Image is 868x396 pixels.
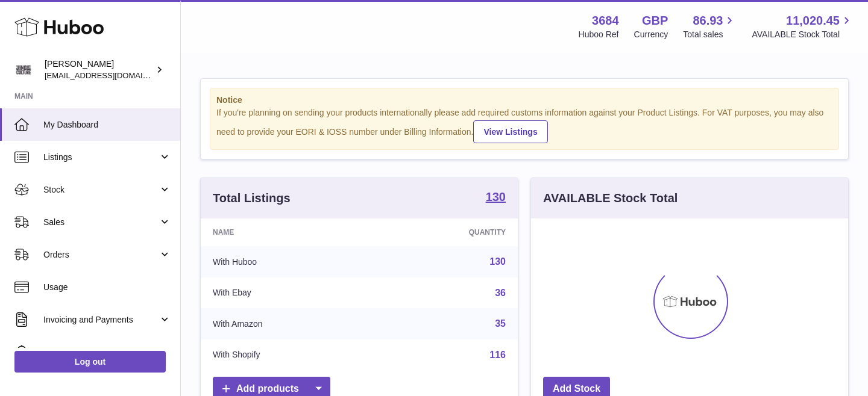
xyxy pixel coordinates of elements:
a: 130 [486,191,506,205]
a: View Listings [473,120,547,143]
td: With Shopify [201,339,374,371]
strong: Notice [216,94,832,106]
div: [PERSON_NAME] [45,58,153,81]
span: Sales [43,217,159,228]
th: Name [201,218,374,246]
a: 130 [489,256,506,267]
span: [EMAIL_ADDRESS][DOMAIN_NAME] [45,70,177,80]
a: 116 [489,350,506,360]
a: 35 [495,318,506,329]
a: 11,020.45 AVAILABLE Stock Total [752,13,854,40]
td: With Amazon [201,308,374,339]
strong: 130 [486,191,506,203]
td: With Huboo [201,246,374,277]
a: 36 [495,288,506,298]
strong: GBP [642,13,668,29]
span: Total sales [683,29,737,40]
span: 11,020.45 [786,13,840,29]
h3: AVAILABLE Stock Total [543,190,678,206]
span: 86.93 [693,13,723,29]
th: Quantity [374,218,518,246]
span: Stock [43,184,159,196]
span: Orders [43,249,159,261]
span: Cases [43,347,171,358]
td: With Ebay [201,277,374,309]
img: theinternationalventure@gmail.com [14,61,33,79]
span: Invoicing and Payments [43,314,159,326]
a: Log out [14,351,166,373]
div: Currency [634,29,668,40]
span: Usage [43,282,171,293]
strong: 3684 [592,13,619,29]
h3: Total Listings [213,190,291,206]
a: 86.93 Total sales [683,13,737,40]
span: AVAILABLE Stock Total [752,29,854,40]
div: Huboo Ref [579,29,619,40]
div: If you're planning on sending your products internationally please add required customs informati... [216,107,832,143]
span: My Dashboard [43,119,171,131]
span: Listings [43,152,159,163]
